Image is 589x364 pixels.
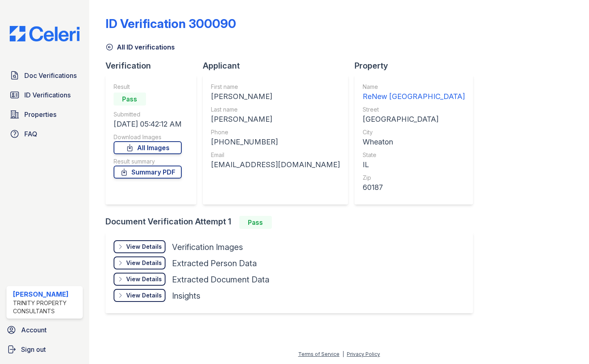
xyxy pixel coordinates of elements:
[3,322,86,338] a: Account
[211,91,340,102] div: [PERSON_NAME]
[172,258,257,269] div: Extracted Person Data
[555,332,581,356] iframe: chat widget
[105,16,236,31] div: ID Verification 300090
[126,243,162,251] div: View Details
[6,87,83,103] a: ID Verifications
[347,351,380,357] a: Privacy Policy
[24,90,71,100] span: ID Verifications
[126,275,162,283] div: View Details
[363,136,465,148] div: Wheaton
[13,289,80,299] div: [PERSON_NAME]
[105,42,175,52] a: All ID verifications
[114,118,182,130] div: [DATE] 05:42:12 AM
[3,341,86,358] a: Sign out
[211,114,340,125] div: [PERSON_NAME]
[363,174,465,182] div: Zip
[6,106,83,123] a: Properties
[13,299,80,315] div: Trinity Property Consultants
[105,216,479,229] div: Document Verification Attempt 1
[6,126,83,142] a: FAQ
[114,166,182,179] a: Summary PDF
[114,133,182,141] div: Download Images
[342,351,344,357] div: |
[363,83,465,91] div: Name
[114,93,146,106] div: Pass
[239,216,272,229] div: Pass
[24,71,77,80] span: Doc Verifications
[211,136,340,148] div: [PHONE_NUMBER]
[105,60,203,71] div: Verification
[363,182,465,193] div: 60187
[363,128,465,136] div: City
[211,128,340,136] div: Phone
[211,159,340,170] div: [EMAIL_ADDRESS][DOMAIN_NAME]
[363,91,465,102] div: ReNew [GEOGRAPHIC_DATA]
[363,151,465,159] div: State
[172,241,243,253] div: Verification Images
[211,106,340,114] div: Last name
[172,274,269,285] div: Extracted Document Data
[363,106,465,114] div: Street
[24,110,56,119] span: Properties
[24,129,37,139] span: FAQ
[114,141,182,154] a: All Images
[114,157,182,166] div: Result summary
[363,83,465,102] a: Name ReNew [GEOGRAPHIC_DATA]
[211,83,340,91] div: First name
[298,351,340,357] a: Terms of Service
[6,67,83,84] a: Doc Verifications
[203,60,355,71] div: Applicant
[363,159,465,170] div: IL
[363,114,465,125] div: [GEOGRAPHIC_DATA]
[21,345,46,354] span: Sign out
[126,291,162,299] div: View Details
[211,151,340,159] div: Email
[355,60,479,71] div: Property
[114,83,182,91] div: Result
[114,110,182,118] div: Submitted
[21,325,47,335] span: Account
[3,26,86,41] img: CE_Logo_Blue-a8612792a0a2168367f1c8372b55b34899dd931a85d93a1a3d3e32e68fde9ad4.png
[126,259,162,267] div: View Details
[172,290,200,302] div: Insights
